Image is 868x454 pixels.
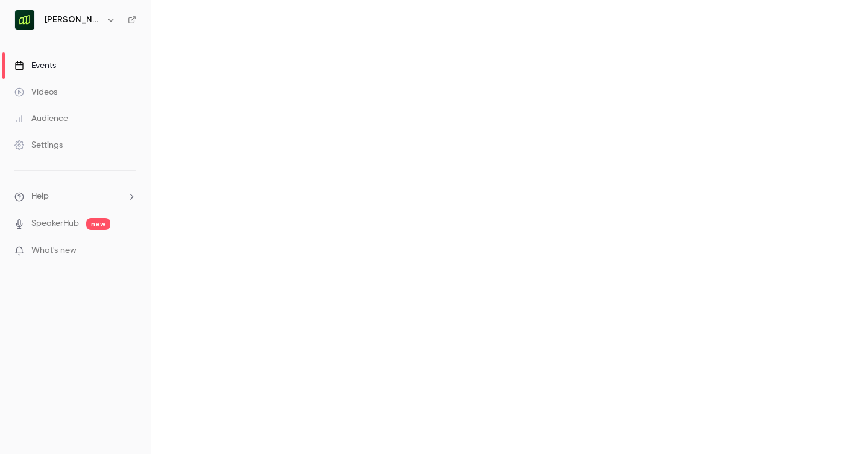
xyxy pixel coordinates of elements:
[31,244,77,257] span: What's new
[15,10,34,30] img: Moss (EN)
[31,217,79,230] a: SpeakerHub
[86,218,110,230] span: new
[14,139,63,151] div: Settings
[45,14,101,26] h6: [PERSON_NAME] (EN)
[31,190,49,203] span: Help
[14,113,68,125] div: Audience
[14,86,57,98] div: Videos
[14,60,56,72] div: Events
[14,190,136,203] li: help-dropdown-opener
